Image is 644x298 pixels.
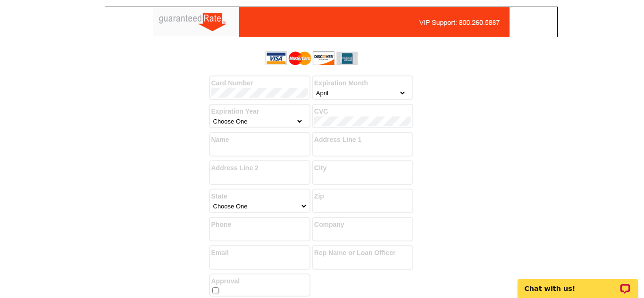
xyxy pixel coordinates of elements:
[211,220,308,230] label: Phone
[314,191,411,201] label: Zip
[211,276,308,286] label: Approval
[314,78,411,88] label: Expiration Month
[211,163,308,173] label: Address Line 2
[211,107,308,116] label: Expiration Year
[266,51,358,65] img: acceptedCards.gif
[211,135,308,145] label: Name
[211,78,308,88] label: Card Number
[314,220,411,230] label: Company
[314,135,411,145] label: Address Line 1
[314,107,411,116] label: CVC
[211,248,308,258] label: Email
[211,191,308,201] label: State
[511,268,644,298] iframe: LiveChat chat widget
[314,248,411,258] label: Rep Name or Loan Officer
[314,163,411,173] label: City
